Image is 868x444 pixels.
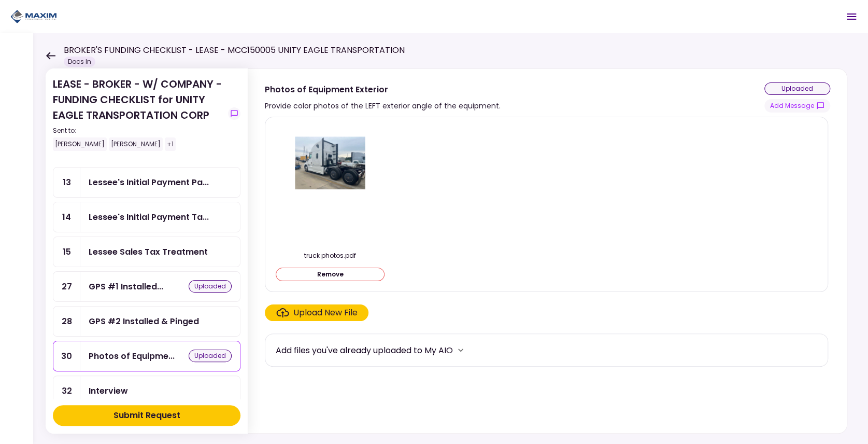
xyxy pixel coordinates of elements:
[64,57,95,67] div: Docs In
[764,99,830,113] button: show-messages
[228,107,240,120] button: show-messages
[109,137,163,151] div: [PERSON_NAME]
[265,304,368,321] span: Click here to upload the required document
[265,83,501,96] div: Photos of Equipment Exterior
[10,9,57,24] img: Partner icon
[53,341,240,371] a: 30Photos of Equipment Exterioruploaded
[64,44,405,57] h1: BROKER'S FUNDING CHECKLIST - LEASE - MCC150005 UNITY EAGLE TRANSPORTATION
[53,202,240,232] a: 14Lessee's Initial Payment Tax Paid
[53,168,80,197] div: 13
[265,100,501,112] div: Provide color photos of the LEFT exterior angle of the equipment.
[248,68,847,434] div: Photos of Equipment ExteriorProvide color photos of the LEFT exterior angle of the equipment.uplo...
[293,307,358,319] div: Upload New File
[764,82,830,95] div: uploaded
[53,376,240,406] a: 32Interview
[165,137,176,151] div: +1
[276,344,453,357] div: Add files you've already uploaded to My AIO
[89,350,175,363] div: Photos of Equipment Exterior
[89,315,199,328] div: GPS #2 Installed & Pinged
[53,137,107,151] div: [PERSON_NAME]
[89,176,209,189] div: Lessee's Initial Payment Paid
[89,245,208,258] div: Lessee Sales Tax Treatment
[53,237,80,267] div: 15
[276,251,385,260] div: truck photos.pdf
[453,342,468,358] button: more
[53,306,240,337] a: 28GPS #2 Installed & Pinged
[53,126,224,135] div: Sent to:
[53,271,240,302] a: 27GPS #1 Installed & Pingeduploaded
[53,202,80,232] div: 14
[189,350,232,362] div: uploaded
[53,272,80,301] div: 27
[53,341,80,371] div: 30
[276,268,385,281] button: Remove
[89,211,209,224] div: Lessee's Initial Payment Tax Paid
[89,280,163,293] div: GPS #1 Installed & Pinged
[53,237,240,267] a: 15Lessee Sales Tax Treatment
[53,307,80,336] div: 28
[113,409,180,422] div: Submit Request
[53,167,240,198] a: 13Lessee's Initial Payment Paid
[189,280,232,293] div: uploaded
[839,4,864,29] button: Open menu
[53,376,80,406] div: 32
[53,76,224,151] div: LEASE - BROKER - W/ COMPANY - FUNDING CHECKLIST for UNITY EAGLE TRANSPORTATION CORP
[89,384,128,397] div: Interview
[53,405,240,426] button: Submit Request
